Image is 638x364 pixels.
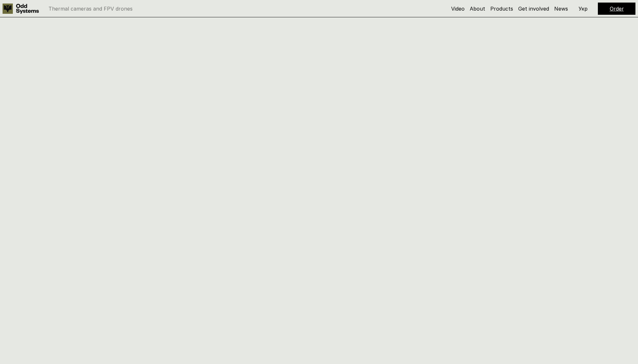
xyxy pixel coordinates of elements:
[490,5,513,12] a: Products
[579,6,588,11] p: Укр
[451,5,465,12] a: Video
[554,5,568,12] a: News
[470,5,485,12] a: About
[610,5,624,12] a: Order
[48,6,133,11] p: Thermal cameras and FPV drones
[518,5,549,12] a: Get involved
